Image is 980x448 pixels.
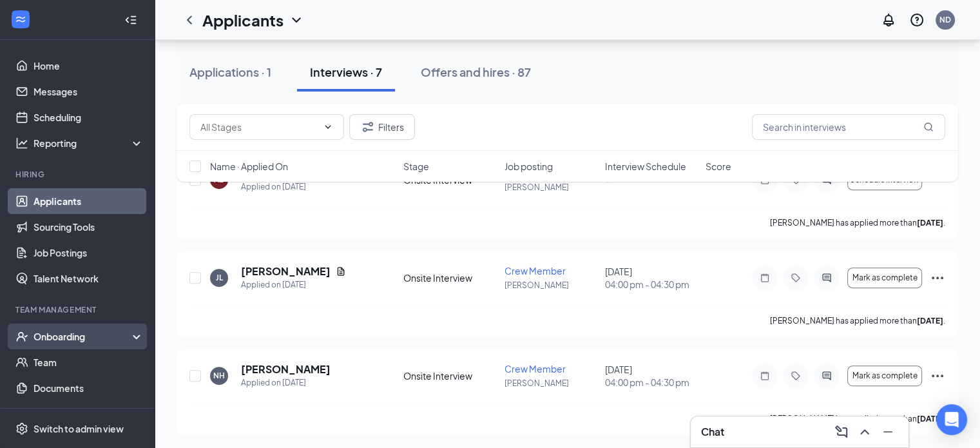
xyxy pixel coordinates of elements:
[213,370,225,381] div: NH
[770,413,945,424] p: [PERSON_NAME] has applied more than .
[834,424,849,440] svg: ComposeMessage
[349,114,415,140] button: Filter Filters
[819,273,834,283] svg: ActiveChat
[403,271,496,284] div: Onsite Interview
[757,371,773,381] svg: Note
[752,114,945,140] input: Search in interviews
[15,422,28,435] svg: Settings
[202,9,283,31] h1: Applicants
[605,160,686,173] span: Interview Schedule
[34,349,144,375] a: Team
[854,422,875,442] button: ChevronUp
[34,266,144,291] a: Talent Network
[34,330,133,343] div: Onboarding
[403,369,496,382] div: Onsite Interview
[819,371,834,381] svg: ActiveChat
[310,64,382,80] div: Interviews · 7
[241,278,346,291] div: Applied on [DATE]
[216,272,223,283] div: JL
[14,13,27,26] svg: WorkstreamLogo
[200,120,318,134] input: All Stages
[360,119,376,135] svg: Filter
[701,425,724,439] h3: Chat
[605,278,698,291] span: 04:00 pm - 04:30 pm
[34,422,124,435] div: Switch to admin view
[831,422,852,442] button: ComposeMessage
[923,122,934,132] svg: MagnifyingGlass
[241,376,331,389] div: Applied on [DATE]
[930,270,945,286] svg: Ellipses
[34,79,144,104] a: Messages
[34,188,144,214] a: Applicants
[936,404,967,435] div: Open Intercom Messenger
[881,12,896,28] svg: Notifications
[852,273,917,282] span: Mark as complete
[706,160,731,173] span: Score
[930,368,945,384] svg: Ellipses
[15,169,141,180] div: Hiring
[124,14,137,26] svg: Collapse
[770,315,945,326] p: [PERSON_NAME] has applied more than .
[336,266,346,277] svg: Document
[504,265,566,277] span: Crew Member
[504,160,552,173] span: Job posting
[34,104,144,130] a: Scheduling
[15,304,141,315] div: Team Management
[421,64,531,80] div: Offers and hires · 87
[15,330,28,343] svg: UserCheck
[34,214,144,240] a: Sourcing Tools
[323,122,333,132] svg: ChevronDown
[403,160,429,173] span: Stage
[917,414,943,424] b: [DATE]
[289,12,304,28] svg: ChevronDown
[880,424,896,440] svg: Minimize
[847,268,922,288] button: Mark as complete
[189,64,271,80] div: Applications · 1
[241,362,331,376] h5: [PERSON_NAME]
[857,424,872,440] svg: ChevronUp
[757,273,773,283] svg: Note
[770,217,945,228] p: [PERSON_NAME] has applied more than .
[34,401,144,427] a: Surveys
[878,422,898,442] button: Minimize
[917,218,943,228] b: [DATE]
[15,137,28,150] svg: Analysis
[210,160,288,173] span: Name · Applied On
[241,264,331,278] h5: [PERSON_NAME]
[917,316,943,326] b: [DATE]
[34,53,144,79] a: Home
[504,378,597,389] p: [PERSON_NAME]
[34,137,144,150] div: Reporting
[788,371,803,381] svg: Tag
[182,12,197,28] svg: ChevronLeft
[852,371,917,380] span: Mark as complete
[605,363,698,389] div: [DATE]
[605,376,698,389] span: 04:00 pm - 04:30 pm
[34,240,144,266] a: Job Postings
[939,14,951,25] div: ND
[847,365,922,386] button: Mark as complete
[909,12,925,28] svg: QuestionInfo
[34,375,144,401] a: Documents
[504,280,597,291] p: [PERSON_NAME]
[504,363,566,375] span: Crew Member
[605,265,698,291] div: [DATE]
[788,273,803,283] svg: Tag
